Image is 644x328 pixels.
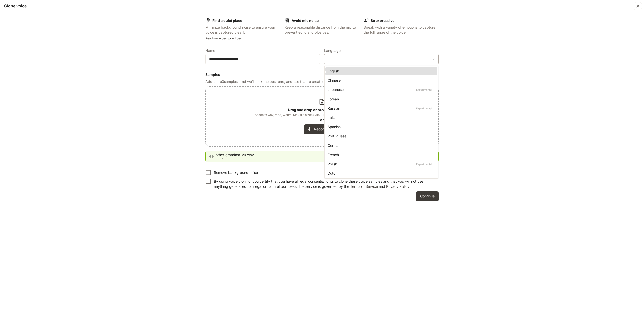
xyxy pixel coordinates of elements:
[328,106,433,111] div: Russian
[415,87,433,92] p: Experimental
[328,124,433,129] div: Spanish
[328,152,433,157] div: French
[328,115,433,120] div: Italian
[328,96,433,102] div: Korean
[415,106,433,111] p: Experimental
[415,162,433,166] p: Experimental
[328,68,433,74] div: English
[328,78,433,83] div: Chinese
[328,133,433,139] div: Portuguese
[328,171,433,176] div: Dutch
[328,161,433,167] div: Polish
[328,87,433,92] div: Japanese
[328,143,433,148] div: German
